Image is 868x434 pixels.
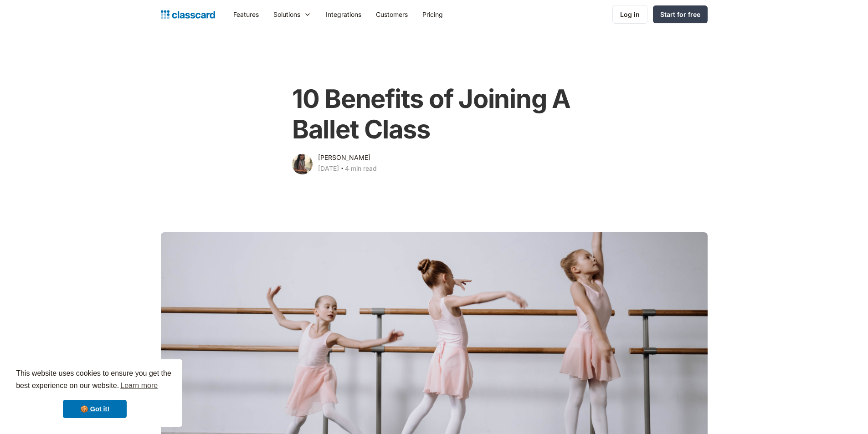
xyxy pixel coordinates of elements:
a: Integrations [318,4,369,25]
div: 4 min read [345,163,377,174]
a: Customers [369,4,415,25]
a: Pricing [415,4,450,25]
a: Start for free [653,5,708,23]
a: Log in [612,5,647,24]
div: Solutions [266,4,318,25]
h1: 10 Benefits of Joining A Ballet Class [292,84,576,145]
div: [PERSON_NAME] [318,152,370,163]
a: home [161,8,215,21]
div: Solutions [273,10,300,19]
div: [DATE] [318,163,339,174]
a: dismiss cookie message [63,400,127,418]
a: Features [226,4,266,25]
div: ‧ [339,163,345,176]
div: cookieconsent [7,359,182,427]
div: Log in [620,10,640,19]
span: This website uses cookies to ensure you get the best experience on our website. [16,368,174,393]
div: Start for free [660,10,700,19]
a: learn more about cookies [119,379,159,393]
